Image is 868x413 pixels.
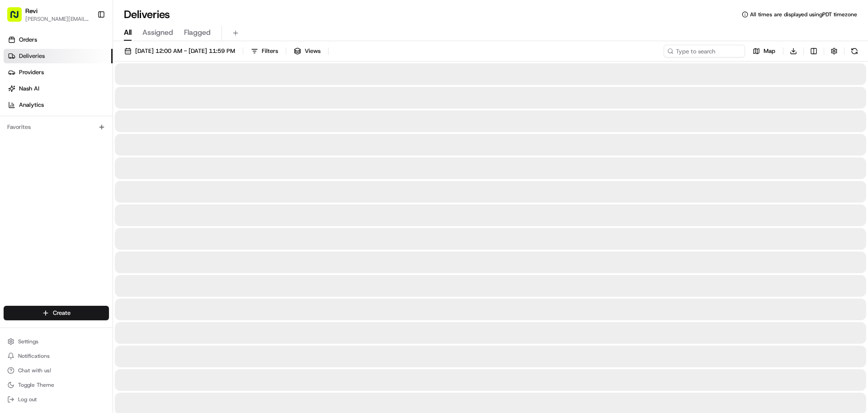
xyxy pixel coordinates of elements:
button: [PERSON_NAME][EMAIL_ADDRESS][DOMAIN_NAME] [25,15,90,23]
span: Map [764,47,775,55]
span: Log out [18,396,37,403]
button: Refresh [848,45,861,57]
button: Filters [247,45,282,57]
span: Orders [19,36,37,44]
button: Revi [25,6,38,15]
button: Log out [4,393,109,406]
span: All times are displayed using PDT timezone [750,11,857,18]
span: Settings [18,338,38,345]
button: [DATE] 12:00 AM - [DATE] 11:59 PM [120,45,239,57]
span: Nash AI [19,85,39,93]
a: Deliveries [4,49,113,63]
span: [DATE] 12:00 AM - [DATE] 11:59 PM [135,47,235,55]
span: Providers [19,68,44,76]
button: Toggle Theme [4,379,109,391]
span: Deliveries [19,52,45,60]
button: Revi[PERSON_NAME][EMAIL_ADDRESS][DOMAIN_NAME] [4,4,94,25]
button: Create [4,306,109,320]
button: Settings [4,335,109,348]
span: Chat with us! [18,367,51,374]
span: Notifications [18,352,50,360]
div: Favorites [4,120,109,134]
span: Create [53,309,71,317]
span: Analytics [19,101,44,109]
input: Type to search [664,45,745,57]
span: Views [305,47,321,55]
button: Map [749,45,779,57]
a: Nash AI [4,81,113,96]
span: Filters [262,47,278,55]
a: Analytics [4,98,113,112]
button: Chat with us! [4,364,109,377]
a: Orders [4,33,113,47]
h1: Deliveries [124,7,170,22]
button: Notifications [4,350,109,362]
span: All [124,27,132,38]
button: Views [290,45,325,57]
span: Flagged [184,27,211,38]
span: Assigned [142,27,173,38]
span: Toggle Theme [18,381,54,389]
a: Providers [4,65,113,80]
